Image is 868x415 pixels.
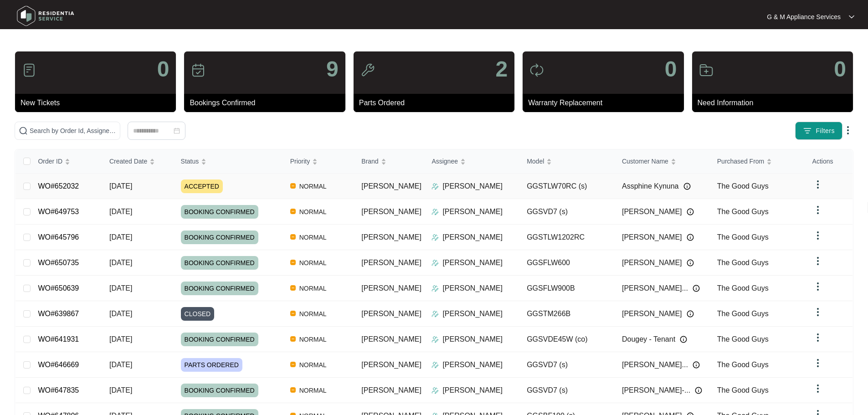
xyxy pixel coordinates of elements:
[296,308,330,319] span: NORMAL
[717,208,769,215] span: The Good Guys
[157,58,169,80] p: 0
[181,333,258,346] span: BOOKING CONFIRMED
[519,327,615,352] td: GGSVDE45W (co)
[181,358,242,372] span: PARTS ORDERED
[812,281,823,292] img: dropdown arrow
[519,301,615,327] td: GGSTM266B
[687,208,694,215] img: Info icon
[842,125,853,136] img: dropdown arrow
[283,149,354,174] th: Priority
[816,126,835,136] span: Filters
[38,259,79,266] a: WO#650735
[805,149,853,174] th: Actions
[296,385,330,396] span: NORMAL
[361,208,421,215] span: [PERSON_NAME]
[717,259,769,266] span: The Good Guys
[717,335,769,343] span: The Good Guys
[360,63,375,77] img: icon
[431,156,458,166] span: Assignee
[38,233,79,241] a: WO#645796
[361,284,421,292] span: [PERSON_NAME]
[519,225,615,250] td: GGSTLW1202RC
[174,149,283,174] th: Status
[431,234,439,241] img: Assigner Icon
[767,12,841,21] p: G & M Appliance Services
[442,232,503,243] p: [PERSON_NAME]
[519,174,615,199] td: GGSTLW70RC (s)
[622,359,688,370] span: [PERSON_NAME]...
[431,285,439,292] img: Assigner Icon
[519,199,615,225] td: GGSVD7 (s)
[38,208,79,215] a: WO#649753
[290,336,296,342] img: Vercel Logo
[699,63,714,77] img: icon
[181,231,258,244] span: BOOKING CONFIRMED
[30,126,116,136] input: Search by Order Id, Assignee Name, Customer Name, Brand and Model
[528,97,683,108] p: Warranty Replacement
[19,126,28,135] img: search-icon
[361,386,421,394] span: [PERSON_NAME]
[109,335,132,343] span: [DATE]
[109,361,132,369] span: [DATE]
[442,181,503,192] p: [PERSON_NAME]
[622,156,668,166] span: Customer Name
[683,183,691,190] img: Info icon
[431,183,439,190] img: Assigner Icon
[361,233,421,241] span: [PERSON_NAME]
[181,384,258,397] span: BOOKING CONFIRMED
[622,232,682,243] span: [PERSON_NAME]
[361,310,421,318] span: [PERSON_NAME]
[717,386,769,394] span: The Good Guys
[431,259,439,266] img: Assigner Icon
[812,205,823,215] img: dropdown arrow
[181,307,215,321] span: CLOSED
[290,362,296,367] img: Vercel Logo
[812,332,823,343] img: dropdown arrow
[442,257,503,268] p: [PERSON_NAME]
[109,310,132,318] span: [DATE]
[31,149,102,174] th: Order ID
[361,156,378,166] span: Brand
[687,310,694,318] img: Info icon
[442,308,503,319] p: [PERSON_NAME]
[326,58,339,80] p: 9
[424,149,519,174] th: Assignee
[812,230,823,241] img: dropdown arrow
[190,97,345,108] p: Bookings Confirmed
[693,285,700,292] img: Info icon
[442,334,503,345] p: [PERSON_NAME]
[812,383,823,394] img: dropdown arrow
[38,335,79,343] a: WO#641931
[38,310,79,318] a: WO#639867
[529,63,544,77] img: icon
[109,182,132,190] span: [DATE]
[359,97,514,108] p: Parts Ordered
[519,378,615,403] td: GGSVD7 (s)
[431,310,439,318] img: Assigner Icon
[622,334,675,345] span: Dougey - Tenant
[181,156,199,166] span: Status
[109,233,132,241] span: [DATE]
[622,283,688,294] span: [PERSON_NAME]...
[290,311,296,316] img: Vercel Logo
[296,181,330,192] span: NORMAL
[361,335,421,343] span: [PERSON_NAME]
[38,182,79,190] a: WO#652032
[527,156,544,166] span: Model
[290,234,296,240] img: Vercel Logo
[109,259,132,266] span: [DATE]
[519,352,615,378] td: GGSVD7 (s)
[354,149,424,174] th: Brand
[109,284,132,292] span: [DATE]
[109,156,147,166] span: Created Date
[38,284,79,292] a: WO#650639
[102,149,174,174] th: Created Date
[812,179,823,190] img: dropdown arrow
[812,358,823,369] img: dropdown arrow
[795,122,842,140] button: filter iconFilters
[680,336,687,343] img: Info icon
[361,182,421,190] span: [PERSON_NAME]
[296,283,330,294] span: NORMAL
[290,387,296,393] img: Vercel Logo
[812,307,823,318] img: dropdown arrow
